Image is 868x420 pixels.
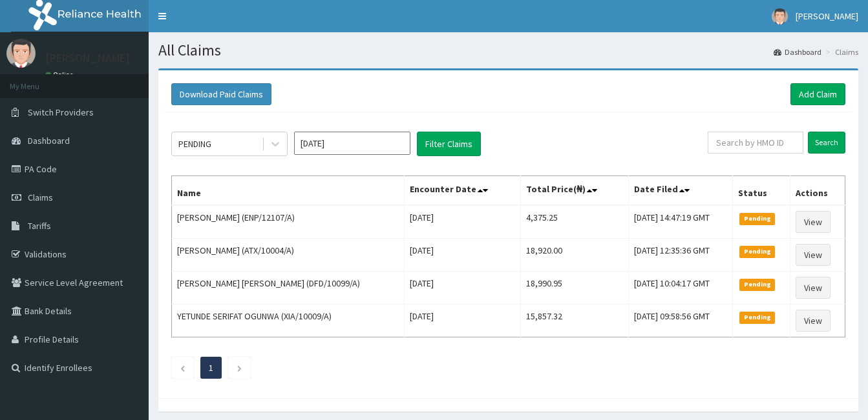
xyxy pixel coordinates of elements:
[180,362,185,374] a: Previous page
[6,39,36,68] img: User Image
[45,52,130,64] p: [PERSON_NAME]
[796,277,831,299] a: View
[45,70,76,79] a: Online
[629,305,733,337] td: [DATE] 09:58:56 GMT
[237,362,242,374] a: Next page
[739,213,775,225] span: Pending
[405,239,521,272] td: [DATE]
[772,8,788,25] img: User Image
[28,106,94,118] span: Switch Providers
[417,132,481,156] button: Filter Claims
[733,176,790,206] th: Status
[521,239,629,272] td: 18,920.00
[521,272,629,305] td: 18,990.95
[629,205,733,239] td: [DATE] 14:47:19 GMT
[521,176,629,206] th: Total Price(₦)
[172,176,405,206] th: Name
[28,135,70,146] span: Dashboard
[158,42,858,59] h1: All Claims
[823,46,858,57] li: Claims
[739,246,775,257] span: Pending
[405,205,521,239] td: [DATE]
[629,239,733,272] td: [DATE] 12:35:36 GMT
[172,305,405,337] td: YETUNDE SERIFAT OGUNWA (XIA/10009/A)
[708,132,803,154] input: Search by HMO ID
[796,310,831,332] a: View
[790,176,845,206] th: Actions
[172,272,405,305] td: [PERSON_NAME] [PERSON_NAME] (DFD/10099/A)
[209,362,213,374] a: Page 1 is your current page
[739,312,775,323] span: Pending
[808,132,845,154] input: Search
[405,272,521,305] td: [DATE]
[28,192,53,203] span: Claims
[796,10,858,22] span: [PERSON_NAME]
[629,176,733,206] th: Date Filed
[796,211,831,233] a: View
[796,244,831,266] a: View
[521,305,629,337] td: 15,857.32
[774,46,821,57] a: Dashboard
[739,279,775,290] span: Pending
[405,305,521,337] td: [DATE]
[629,272,733,305] td: [DATE] 10:04:17 GMT
[294,132,410,155] input: Select Month and Year
[172,239,405,272] td: [PERSON_NAME] (ATX/10004/A)
[171,83,271,105] button: Download Paid Claims
[28,220,51,232] span: Tariffs
[405,176,521,206] th: Encounter Date
[521,205,629,239] td: 4,375.25
[178,137,211,150] div: PENDING
[172,205,405,239] td: [PERSON_NAME] (ENP/12107/A)
[790,83,845,105] a: Add Claim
